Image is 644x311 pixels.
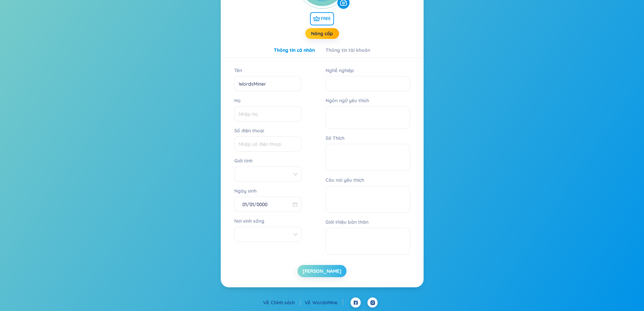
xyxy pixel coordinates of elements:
input: Nghề nghiệp [326,76,410,91]
textarea: Sở Thích [326,144,410,171]
input: Ngày sinh [238,198,291,210]
label: Tên [234,65,245,76]
input: Tên [234,76,302,91]
label: Ngày sinh [234,185,260,196]
a: Chính sách [271,299,301,306]
label: Câu nói yêu thích [326,175,367,185]
div: Thông tin tài khoản [326,46,370,54]
button: Nâng cấp [305,28,339,39]
a: Nâng cấp [311,30,333,37]
input: Số điện thoại [234,136,302,152]
label: Nghề nghiệp [326,65,357,76]
button: [PERSON_NAME] [297,265,347,277]
span: FREE [310,12,334,25]
input: Họ [234,106,302,121]
label: Giới thiệu bản thân [326,217,372,227]
label: Họ [234,95,244,106]
label: Sở Thích [326,133,348,143]
div: Về [305,299,343,306]
label: Giới tính [234,155,256,166]
label: Nơi sinh sống [234,216,268,226]
a: WordsMine [312,299,343,306]
label: Ngôn ngữ yêu thích [326,95,373,106]
div: Thông tin cá nhân [274,46,315,54]
textarea: Câu nói yêu thích [326,186,410,213]
label: Số điện thoại [234,125,267,136]
span: [PERSON_NAME] [303,268,341,274]
textarea: Giới thiệu bản thân [326,228,410,255]
div: Về [263,299,301,306]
